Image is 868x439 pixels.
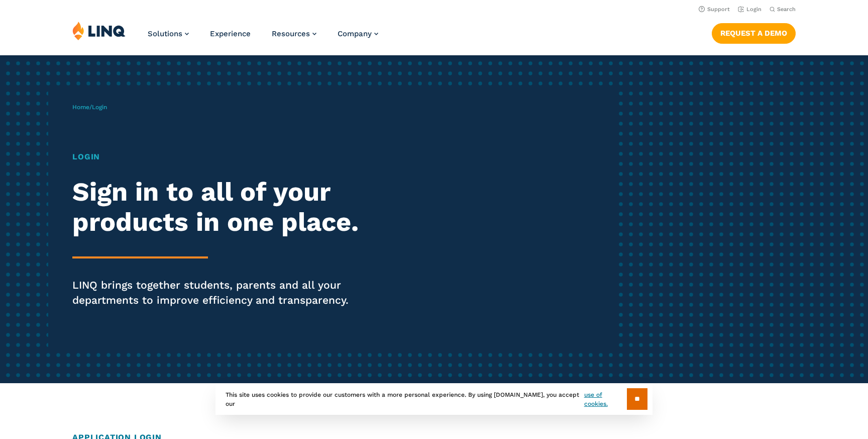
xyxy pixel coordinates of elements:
[712,21,796,43] nav: Button Navigation
[699,6,730,13] a: Support
[72,278,407,308] p: LINQ brings together students, parents and all your departments to improve efficiency and transpa...
[738,6,762,13] a: Login
[148,21,378,54] nav: Primary Navigation
[72,151,407,163] h1: Login
[338,29,378,38] a: Company
[584,390,627,408] a: use of cookies.
[72,177,407,237] h2: Sign in to all of your products in one place.
[72,104,107,111] span: /
[338,29,372,38] span: Company
[72,104,89,111] a: Home
[210,29,251,38] a: Experience
[712,23,796,43] a: Request a Demo
[215,383,653,415] div: This site uses cookies to provide our customers with a more personal experience. By using [DOMAIN...
[148,29,189,38] a: Solutions
[92,104,107,111] span: Login
[148,29,182,38] span: Solutions
[272,29,310,38] span: Resources
[770,6,796,13] button: Open Search Bar
[72,21,126,40] img: LINQ | K‑12 Software
[272,29,316,38] a: Resources
[777,6,796,13] span: Search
